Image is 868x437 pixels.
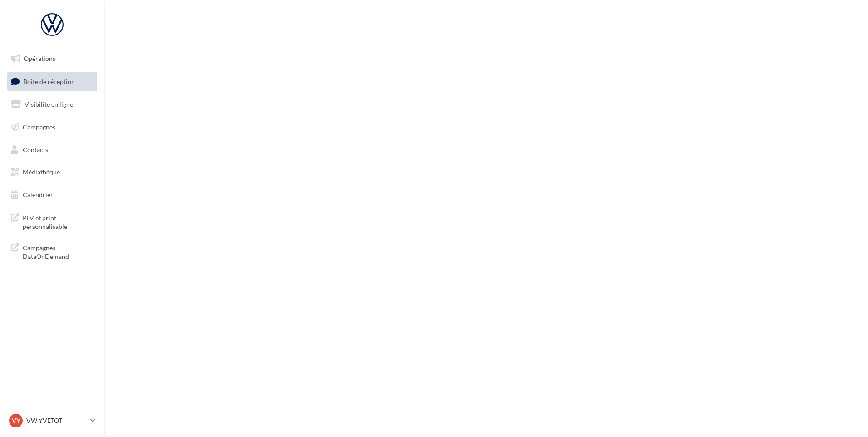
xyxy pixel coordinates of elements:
a: Visibilité en ligne [5,95,99,114]
span: Calendrier [23,191,53,199]
a: Campagnes DataOnDemand [5,238,99,265]
span: Boîte de réception [23,77,75,85]
a: Boîte de réception [5,72,99,91]
a: Contacts [5,140,99,159]
span: Visibilité en ligne [25,100,73,108]
a: PLV et print personnalisable [5,208,99,235]
span: Médiathèque [23,168,60,176]
span: Campagnes [23,123,55,131]
a: Calendrier [5,185,99,204]
a: Campagnes [5,118,99,137]
p: VW YVETOT [26,416,87,425]
span: Contacts [23,145,48,153]
span: PLV et print personnalisable [23,212,94,231]
span: Opérations [24,55,55,62]
span: Campagnes DataOnDemand [23,242,94,261]
a: Opérations [5,49,99,68]
a: Médiathèque [5,163,99,182]
span: VY [12,416,20,425]
a: VY VW YVETOT [7,412,97,429]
